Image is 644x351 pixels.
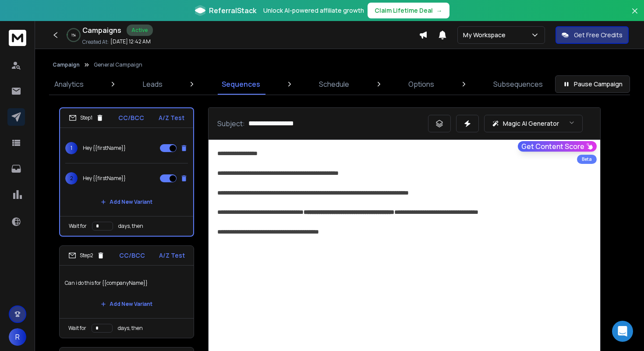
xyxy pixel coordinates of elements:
[408,79,434,89] p: Options
[59,107,194,237] li: Step1CC/BCCA/Z Test1Hey {{firstName}}2Hey {{firstName}}Add New VariantWait fordays, then
[556,26,629,44] button: Get Free Credits
[9,328,26,346] button: R
[83,175,126,182] p: Hey {{firstName}}
[53,61,80,68] button: Campaign
[629,5,640,26] button: Close banner
[65,271,188,295] p: Can i do this for {{companyName}}
[143,79,163,89] p: Leads
[119,251,145,260] p: CC/BCC
[368,3,449,18] button: Claim Lifetime Deal→
[83,145,126,152] p: Hey {{firstName}}
[493,79,543,89] p: Subsequences
[59,245,194,338] li: Step2CC/BCCA/Z TestCan i do this for {{companyName}}Add New VariantWait fordays, then
[138,74,168,95] a: Leads
[319,79,349,89] p: Schedule
[518,141,597,152] button: Get Content Score
[209,5,256,16] span: ReferralStack
[574,31,623,39] p: Get Free Credits
[159,113,184,122] p: A/Z Test
[68,325,86,332] p: Wait for
[488,74,548,95] a: Subsequences
[612,321,633,342] div: Open Intercom Messenger
[118,223,143,230] p: days, then
[503,119,559,128] p: Magic AI Generator
[65,142,78,154] span: 1
[94,193,159,211] button: Add New Variant
[118,325,143,332] p: days, then
[118,113,144,122] p: CC/BCC
[403,74,439,95] a: Options
[82,39,109,46] p: Created At:
[577,155,597,164] div: Beta
[110,38,151,45] p: [DATE] 12:42 AM
[484,115,583,132] button: Magic AI Generator
[82,25,121,35] h1: Campaigns
[54,79,84,89] p: Analytics
[463,31,509,39] p: My Workspace
[159,251,185,260] p: A/Z Test
[314,74,354,95] a: Schedule
[263,6,364,15] p: Unlock AI-powered affiliate growth
[222,79,260,89] p: Sequences
[216,74,265,95] a: Sequences
[49,74,89,95] a: Analytics
[127,25,153,36] div: Active
[69,114,104,122] div: Step 1
[217,118,245,129] p: Subject:
[71,32,76,38] p: 1 %
[69,223,87,230] p: Wait for
[555,75,630,93] button: Pause Campaign
[65,172,78,184] span: 2
[68,252,105,259] div: Step 2
[436,6,442,15] span: →
[94,61,142,68] p: General Campaign
[94,295,159,313] button: Add New Variant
